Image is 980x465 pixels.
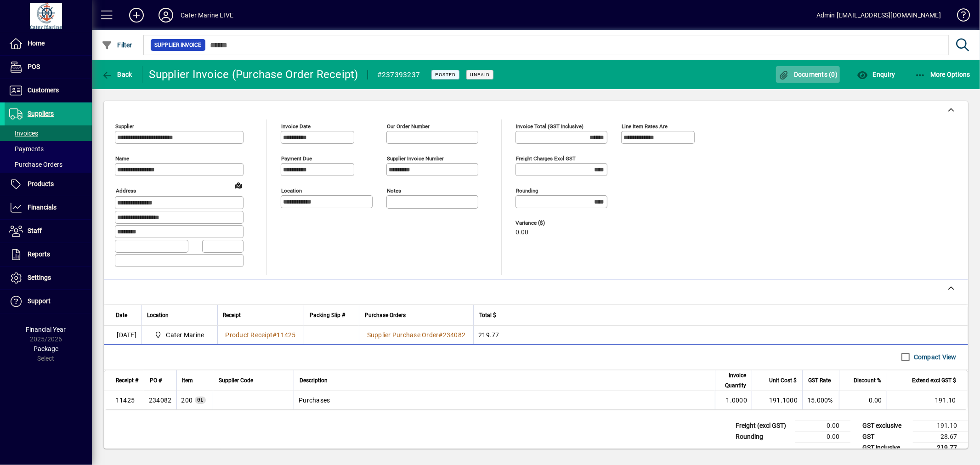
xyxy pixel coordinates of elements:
[808,375,831,386] span: GST Rate
[915,71,971,78] span: More Options
[795,431,850,442] td: 0.00
[223,310,241,320] span: Receipt
[715,391,752,409] td: 1.0000
[5,79,92,102] a: Customers
[151,7,181,23] button: Profile
[166,330,204,340] span: Cater Marine
[443,331,466,339] span: 234082
[479,310,496,320] span: Total $
[28,227,42,234] span: Staff
[115,123,134,130] mat-label: Supplier
[913,431,968,442] td: 28.67
[802,391,839,409] td: 15.000%
[310,310,345,320] span: Packing Slip #
[857,71,895,78] span: Enquiry
[950,2,969,32] a: Knowledge Base
[150,375,162,386] span: PO #
[365,310,406,320] span: Purchase Orders
[435,72,456,78] span: Posted
[28,297,51,305] span: Support
[102,41,132,49] span: Filter
[281,155,312,162] mat-label: Payment due
[154,40,202,50] span: Supplier Invoice
[769,375,797,386] span: Unit Cost $
[28,250,50,258] span: Reports
[731,431,795,442] td: Rounding
[912,66,973,83] button: More Options
[28,180,54,187] span: Products
[28,63,40,70] span: POS
[99,66,135,83] button: Back
[28,40,45,47] span: Home
[144,391,176,409] td: 234082
[99,37,135,53] button: Filter
[816,8,941,23] div: Admin [EMAIL_ADDRESS][DOMAIN_NAME]
[115,155,129,162] mat-label: Name
[912,352,957,362] label: Compact View
[776,66,840,83] button: Documents (0)
[479,310,956,320] div: Total $
[26,326,66,333] span: Financial Year
[219,375,253,386] span: Supplier Code
[731,420,795,431] td: Freight (excl GST)
[5,32,92,55] a: Home
[9,130,38,137] span: Invoices
[887,391,968,409] td: 191.10
[104,391,144,409] td: 11425
[516,123,583,130] mat-label: Invoice Total (GST inclusive)
[516,187,538,194] mat-label: Rounding
[387,123,430,130] mat-label: Our order number
[281,187,302,194] mat-label: Location
[473,326,968,344] td: 219.77
[515,229,528,236] span: 0.00
[5,220,92,243] a: Staff
[281,123,311,130] mat-label: Invoice date
[622,123,668,130] mat-label: Line item rates are
[387,155,444,162] mat-label: Supplier invoice number
[5,243,92,266] a: Reports
[858,420,913,431] td: GST exclusive
[854,375,881,386] span: Discount %
[151,329,208,340] span: Cater Marine
[516,155,576,162] mat-label: Freight charges excl GST
[197,397,204,403] span: GL
[5,56,92,79] a: POS
[102,71,132,78] span: Back
[222,330,299,340] a: Product Receipt#11425
[5,290,92,313] a: Support
[116,310,127,320] span: Date
[839,391,887,409] td: 0.00
[721,370,746,391] span: Invoice Quantity
[231,178,246,193] a: View on map
[367,331,439,339] span: Supplier Purchase Order
[752,391,802,409] td: 191.1000
[122,7,151,23] button: Add
[34,345,58,352] span: Package
[149,67,358,82] div: Supplier Invoice (Purchase Order Receipt)
[913,420,968,431] td: 191.10
[181,8,233,23] div: Cater Marine LIVE
[778,71,838,78] span: Documents (0)
[5,173,92,196] a: Products
[9,145,44,153] span: Payments
[913,442,968,454] td: 219.77
[181,396,193,405] span: Purchases
[182,375,193,386] span: Item
[470,72,490,78] span: Unpaid
[364,330,469,340] a: Supplier Purchase Order#234082
[912,375,956,386] span: Extend excl GST $
[294,391,715,409] td: Purchases
[226,331,273,339] span: Product Receipt
[439,331,443,339] span: #
[272,331,277,339] span: #
[387,187,401,194] mat-label: Notes
[28,274,51,281] span: Settings
[9,161,62,168] span: Purchase Orders
[147,310,169,320] span: Location
[277,331,296,339] span: 11425
[28,110,54,117] span: Suppliers
[5,125,92,141] a: Invoices
[795,420,850,431] td: 0.00
[5,141,92,157] a: Payments
[116,310,136,320] div: Date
